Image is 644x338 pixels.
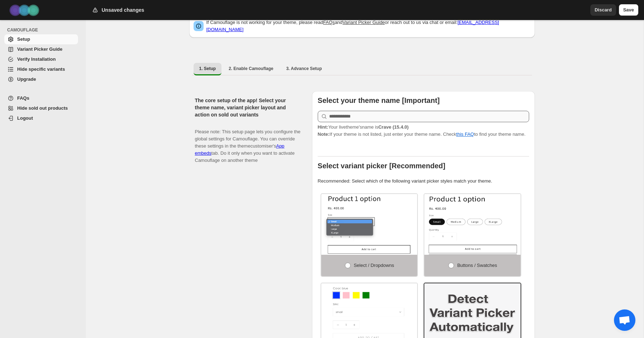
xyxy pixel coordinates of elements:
img: Select / Dropdowns [321,194,418,255]
span: 2. Enable Camouflage [229,66,273,71]
span: 1. Setup [199,66,216,71]
a: Setup [4,34,78,44]
strong: Hint: [318,124,328,130]
span: Hide sold out products [17,105,68,111]
span: Logout [17,115,33,121]
span: Variant Picker Guide [17,46,62,52]
a: Hide specific variants [4,64,78,74]
a: Logout [4,113,78,123]
h2: Unsaved changes [102,6,144,14]
span: Select / Dropdowns [354,263,394,268]
a: FAQs [4,93,78,103]
b: Select your theme name [Important] [318,96,440,104]
p: If Camouflage is not working for your theme, please read and or reach out to us via chat or email: [206,19,531,33]
span: Upgrade [17,76,36,82]
span: FAQs [17,95,29,101]
p: If your theme is not listed, just enter your theme name. Check to find your theme name. [318,124,529,138]
a: this FAQ [456,131,474,137]
a: Upgrade [4,74,78,84]
span: Save [623,6,634,14]
a: Variant Picker Guide [4,44,78,54]
a: Verify Installation [4,54,78,64]
span: Hide specific variants [17,66,65,72]
p: Please note: This setup page lets you configure the global settings for Camouflage. You can overr... [195,121,301,164]
span: Discard [595,6,612,14]
strong: Crave (15.4.0) [378,124,409,130]
span: Buttons / Swatches [457,263,497,268]
a: Variant Picker Guide [342,20,385,25]
span: Verify Installation [17,56,56,62]
b: Select variant picker [Recommended] [318,162,445,170]
div: Ouvrir le chat [614,309,635,331]
button: Discard [590,4,616,16]
span: Setup [17,36,30,42]
a: FAQs [323,20,335,25]
span: Your live theme's name is [318,124,409,130]
h2: The core setup of the app! Select your theme name, variant picker layout and action on sold out v... [195,97,301,118]
strong: Note: [318,131,330,137]
button: Save [619,4,638,16]
img: Buttons / Swatches [424,194,521,255]
p: Recommended: Select which of the following variant picker styles match your theme. [318,178,529,185]
span: CAMOUFLAGE [7,27,81,33]
a: Hide sold out products [4,103,78,113]
span: 3. Advance Setup [286,66,322,71]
